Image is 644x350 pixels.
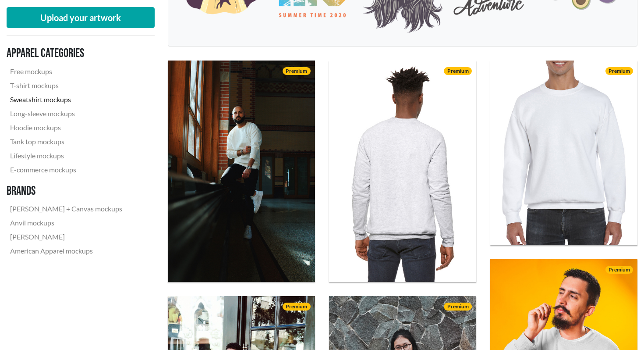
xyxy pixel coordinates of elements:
a: T-shirt mockups [7,79,126,93]
button: Upload your artwork [7,7,155,28]
span: Premium [444,67,471,75]
span: Premium [444,303,471,311]
span: Premium [605,67,633,75]
img: bald bearded man wearing a white crew neck sweatshirt standing near a window [168,61,315,282]
a: Long-sleeve mockups [7,107,126,121]
a: American Apparel mockups [7,244,126,258]
a: E-commerce mockups [7,163,126,177]
span: Premium [605,266,633,274]
img: back of a black haired male model wearing a gray Bella + Canvas 3901 sponge fleece sweatshirt [329,61,476,282]
a: Sweatshirt mockups [7,93,126,107]
h3: Brands [7,184,126,199]
span: Premium [283,67,310,75]
a: Lifestyle mockups [7,149,126,163]
a: Anvil mockups [7,216,126,230]
a: [PERSON_NAME] + Canvas mockups [7,202,126,216]
img: male model wearing a white Gildan 12000 crew neck sweatshirt [490,61,637,245]
a: Hoodie mockups [7,121,126,135]
a: Free mockups [7,64,126,79]
h3: Apparel categories [7,46,126,61]
span: Premium [283,303,310,311]
a: [PERSON_NAME] [7,230,126,244]
a: Tank top mockups [7,135,126,149]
